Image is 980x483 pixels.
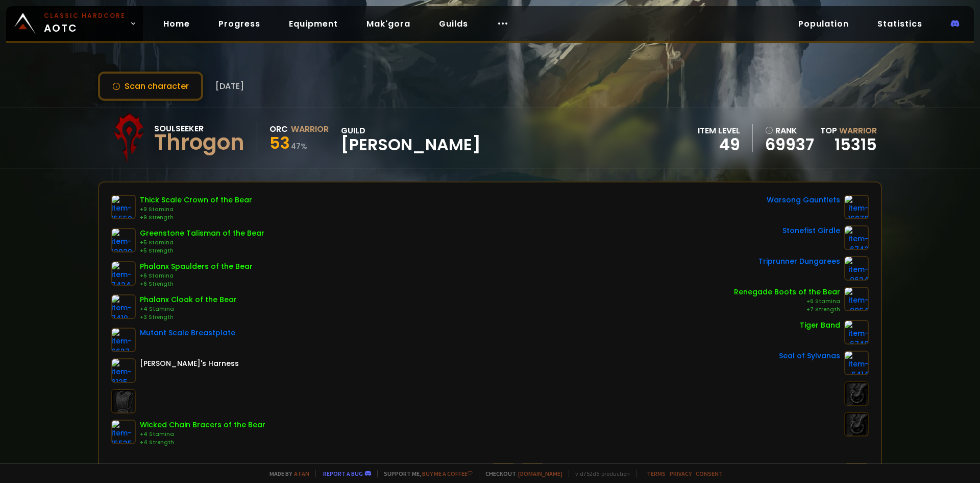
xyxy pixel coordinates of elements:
div: Throgon [154,135,244,150]
img: item-15535 [111,420,136,444]
div: Phalanx Spaulders of the Bear [140,261,253,272]
a: Equipment [281,13,346,34]
span: 53 [269,131,290,154]
a: Consent [696,470,723,477]
img: item-7419 [111,294,136,319]
span: AOTC [44,11,126,36]
div: Mutant Scale Breastplate [140,328,235,338]
div: Phalanx Cloak of the Bear [140,294,237,305]
a: Terms [647,470,666,477]
span: Made by [263,470,309,477]
small: 47 % [291,141,307,151]
div: Orc [269,123,288,135]
div: Seal of Sylvanas [779,351,840,361]
div: +4 Stamina [140,430,265,439]
span: [PERSON_NAME] [341,137,481,152]
img: item-6125 [111,358,136,383]
div: Warrior [291,123,329,135]
div: +5 Stamina [140,239,264,247]
a: Mak'gora [358,13,419,34]
a: [DOMAIN_NAME] [518,470,562,477]
span: Warrior [839,125,877,136]
button: Scan character [98,72,203,101]
div: +6 Stamina [734,297,840,306]
div: Stonefist Girdle [782,225,840,236]
img: item-6749 [844,320,869,344]
div: Renegade Boots of the Bear [734,287,840,297]
a: a fan [294,470,309,477]
div: +4 Strength [140,439,265,447]
img: item-12029 [111,228,136,252]
img: item-16978 [844,195,869,219]
div: +3 Strength [140,313,237,321]
div: +4 Stamina [140,305,237,313]
a: Classic HardcoreAOTC [6,6,143,41]
a: Statistics [869,13,930,34]
a: 15315 [835,133,877,156]
div: Thick Scale Crown of the Bear [140,195,252,205]
a: Guilds [431,13,476,34]
a: Privacy [670,470,692,477]
div: +6 Stamina [140,272,253,280]
img: item-15550 [111,195,136,219]
div: guild [341,124,481,152]
div: Warsong Gauntlets [767,195,840,205]
div: +9 Stamina [140,205,252,214]
small: Classic Hardcore [44,11,126,20]
div: +7 Strength [734,306,840,314]
img: item-6414 [844,351,869,375]
div: +9 Strength [140,214,252,222]
img: item-6627 [111,328,136,352]
div: 49 [698,137,740,152]
img: item-9864 [844,287,869,311]
span: Checkout [479,470,562,477]
span: v. d752d5 - production [569,470,630,477]
a: Population [790,13,857,34]
a: Report a bug [323,470,363,477]
div: Tiger Band [800,320,840,331]
a: Home [155,13,198,34]
div: Wicked Chain Bracers of the Bear [140,420,265,430]
div: +5 Strength [140,247,264,255]
img: item-9624 [844,256,869,281]
img: item-6742 [844,225,869,250]
a: Progress [210,13,268,34]
img: item-7424 [111,261,136,286]
div: Triprunner Dungarees [758,256,840,267]
div: Top [820,124,877,137]
div: Soulseeker [154,122,244,135]
a: 69937 [765,137,814,152]
div: rank [765,124,814,137]
a: Buy me a coffee [422,470,473,477]
div: Greenstone Talisman of the Bear [140,228,264,239]
div: item level [698,124,740,137]
div: +6 Strength [140,280,253,288]
div: [PERSON_NAME]'s Harness [140,358,239,369]
span: Support me, [377,470,473,477]
span: [DATE] [215,80,244,93]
